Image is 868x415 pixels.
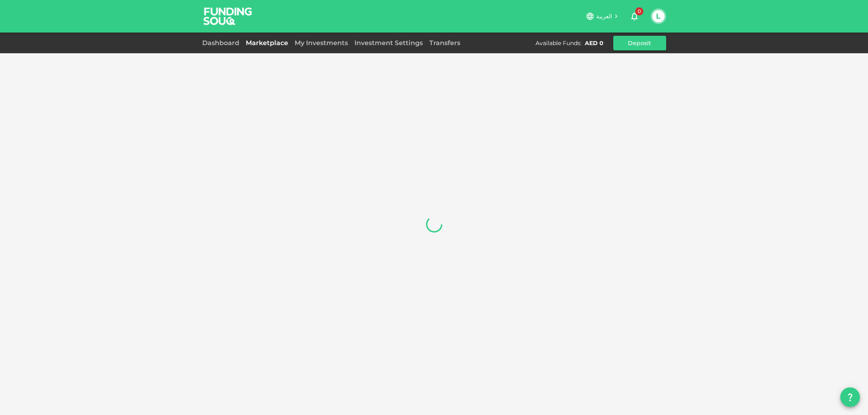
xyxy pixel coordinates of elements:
[626,8,643,24] button: 0
[840,387,860,407] button: question
[351,39,426,47] a: Investment Settings
[202,39,243,47] a: Dashboard
[585,39,603,47] div: AED 0
[635,7,643,15] span: 0
[243,39,291,47] a: Marketplace
[426,39,464,47] a: Transfers
[596,13,612,20] span: العربية
[613,36,666,50] button: Deposit
[536,39,582,47] div: Available Funds :
[652,10,665,22] button: L
[291,39,351,47] a: My Investments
